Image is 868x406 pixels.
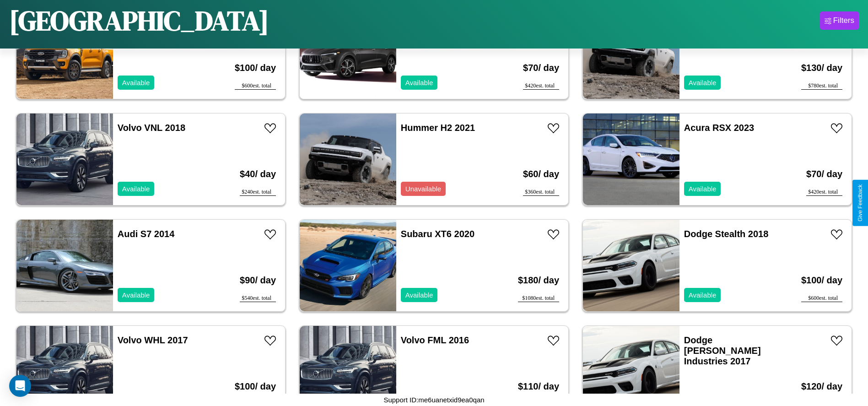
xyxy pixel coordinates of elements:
[235,82,276,90] div: $ 600 est. total
[118,229,175,239] a: Audi S7 2014
[689,76,717,89] p: Available
[857,184,863,222] div: Give Feedback
[122,289,150,301] p: Available
[240,189,276,196] div: $ 240 est. total
[801,372,842,401] h3: $ 120 / day
[118,335,188,345] a: Volvo WHL 2017
[240,160,276,189] h3: $ 40 / day
[523,54,559,82] h3: $ 70 / day
[801,54,842,82] h3: $ 130 / day
[684,123,754,133] a: Acura RSX 2023
[689,289,717,301] p: Available
[122,183,150,195] p: Available
[806,160,842,189] h3: $ 70 / day
[235,372,276,401] h3: $ 100 / day
[383,394,484,406] p: Support ID: me6uanetxid9ea0qan
[518,266,559,295] h3: $ 180 / day
[401,123,475,133] a: Hummer H2 2021
[684,229,769,239] a: Dodge Stealth 2018
[689,183,717,195] p: Available
[118,123,185,133] a: Volvo VNL 2018
[405,183,441,195] p: Unavailable
[518,295,559,302] div: $ 1080 est. total
[122,76,150,89] p: Available
[523,82,559,90] div: $ 420 est. total
[240,295,276,302] div: $ 540 est. total
[405,76,433,89] p: Available
[820,11,859,30] button: Filters
[523,189,559,196] div: $ 360 est. total
[801,82,842,90] div: $ 780 est. total
[801,266,842,295] h3: $ 100 / day
[518,372,559,401] h3: $ 110 / day
[833,16,854,25] div: Filters
[401,229,474,239] a: Subaru XT6 2020
[405,289,433,301] p: Available
[401,335,469,345] a: Volvo FML 2016
[801,295,842,302] div: $ 600 est. total
[523,160,559,189] h3: $ 60 / day
[235,54,276,82] h3: $ 100 / day
[9,2,269,39] h1: [GEOGRAPHIC_DATA]
[9,375,31,397] div: Open Intercom Messenger
[806,189,842,196] div: $ 420 est. total
[240,266,276,295] h3: $ 90 / day
[684,335,761,366] a: Dodge [PERSON_NAME] Industries 2017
